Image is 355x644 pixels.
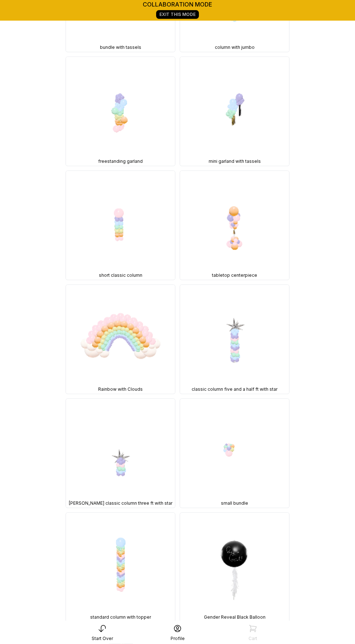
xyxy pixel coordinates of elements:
[171,636,185,641] div: Profile
[69,500,172,506] span: [PERSON_NAME] classic column three ft with star
[98,386,143,392] span: Rainbow with Clouds
[180,57,289,166] img: Add-ons, 3 Sizes, mini garland with tassels
[180,513,289,622] img: Add-ons, 3Z, Gender Reveal Black Balloon
[66,57,175,166] img: Add-ons, 3 Sizes, freestanding garland
[66,285,175,394] img: Add-ons, 3 sizes, Rainbow with Clouds
[192,386,277,392] span: classic column five and a half ft with star
[90,614,151,620] span: standard column with topper
[100,45,141,50] span: bundle with tassels
[180,285,289,394] img: Add-ons, 3 sizes, classic column five and a half ft with star
[212,272,257,278] span: tabletop centerpiece
[180,171,289,280] img: Add-ons, 3 Sizes, tabletop centerpiece
[66,513,175,622] img: Add-ons, 3 sizes, standard column with topper
[92,636,113,641] div: Start Over
[98,158,143,164] span: freestanding garland
[221,500,248,506] span: small bundle
[66,171,175,280] img: Add-ons, 3 Sizes, short classic column
[99,272,142,278] span: short classic column
[215,45,255,50] span: column with jumbo
[204,614,266,620] span: Gender Reveal Black Balloon
[66,399,175,508] img: Add-ons, 3 sizes, short stack classic column three ft with star
[209,158,261,164] span: mini garland with tassels
[156,10,199,19] a: Exit This Mode
[180,399,289,508] img: Add-ons, 3 sizes, small bundle
[248,636,257,641] div: Cart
